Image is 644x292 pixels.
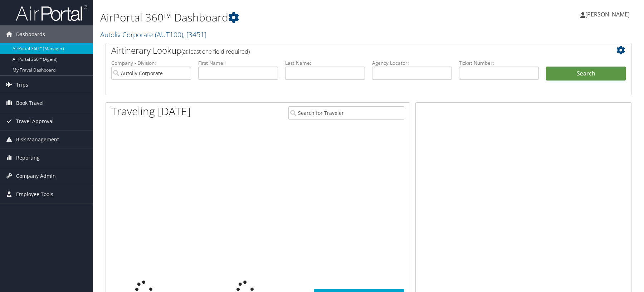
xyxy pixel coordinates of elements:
[16,76,28,94] span: Trips
[16,167,56,185] span: Company Admin
[16,25,45,43] span: Dashboards
[111,59,191,67] label: Company - Division:
[372,59,452,67] label: Agency Locator:
[183,30,206,39] span: , [ 3451 ]
[155,30,183,39] span: ( AUT100 )
[16,149,40,167] span: Reporting
[198,59,278,67] label: First Name:
[16,94,44,112] span: Book Travel
[16,5,87,21] img: airportal-logo.png
[16,185,53,203] span: Employee Tools
[585,10,630,18] span: [PERSON_NAME]
[181,48,250,55] span: (at least one field required)
[111,104,191,119] h1: Traveling [DATE]
[580,4,637,25] a: [PERSON_NAME]
[16,112,54,130] span: Travel Approval
[288,106,404,120] input: Search for Traveler
[100,10,458,25] h1: AirPortal 360™ Dashboard
[111,44,582,57] h2: Airtinerary Lookup
[16,131,59,149] span: Risk Management
[459,59,539,67] label: Ticket Number:
[285,59,365,67] label: Last Name:
[546,67,626,81] button: Search
[100,30,206,39] a: Autoliv Corporate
